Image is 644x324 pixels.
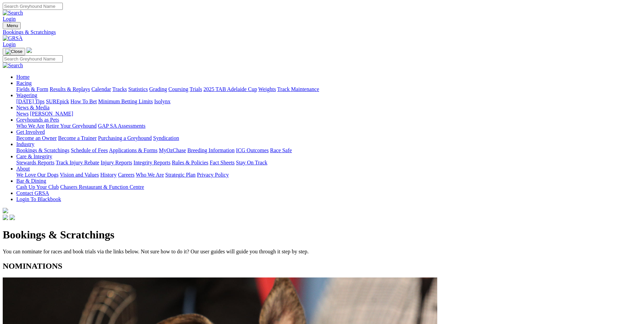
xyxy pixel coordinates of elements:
[71,98,97,104] a: How To Bet
[16,160,641,166] div: Care & Integrity
[5,49,22,54] img: Close
[60,184,144,190] a: Chasers Restaurant & Function Centre
[16,117,59,123] a: Greyhounds as Pets
[187,147,235,153] a: Breeding Information
[26,48,32,53] img: logo-grsa-white.png
[3,262,641,271] h2: NOMINATIONS
[3,55,63,62] input: Search
[16,190,49,196] a: Contact GRSA
[16,160,54,165] a: Stewards Reports
[16,172,641,178] div: About
[118,172,134,178] a: Careers
[16,178,46,184] a: Bar & Dining
[100,172,116,178] a: History
[50,86,90,92] a: Results & Replays
[30,111,73,116] a: [PERSON_NAME]
[16,86,48,92] a: Fields & Form
[16,135,641,141] div: Get Involved
[16,74,30,80] a: Home
[16,154,52,159] a: Care & Integrity
[16,166,30,172] a: About
[98,123,146,129] a: GAP SA Assessments
[168,86,188,92] a: Coursing
[3,249,641,255] p: You can nominate for races and book trials via the links below. Not sure how to do it? Our user g...
[16,80,32,86] a: Racing
[154,98,170,104] a: Isolynx
[159,147,186,153] a: MyOzChase
[236,160,267,165] a: Stay On Track
[16,172,58,178] a: We Love Our Dogs
[3,10,23,16] img: Search
[46,98,69,104] a: SUREpick
[56,160,99,165] a: Track Injury Rebate
[91,86,111,92] a: Calendar
[112,86,127,92] a: Tracks
[3,16,16,22] a: Login
[10,215,15,220] img: twitter.svg
[71,147,108,153] a: Schedule of Fees
[109,147,158,153] a: Applications & Forms
[16,98,44,104] a: [DATE] Tips
[3,41,16,47] a: Login
[60,172,99,178] a: Vision and Values
[149,86,167,92] a: Grading
[100,160,132,165] a: Injury Reports
[16,105,50,110] a: News & Media
[197,172,229,178] a: Privacy Policy
[16,111,641,117] div: News & Media
[16,123,641,129] div: Greyhounds as Pets
[16,98,641,105] div: Wagering
[3,229,641,241] h1: Bookings & Scratchings
[3,208,8,213] img: logo-grsa-white.png
[165,172,196,178] a: Strategic Plan
[16,86,641,92] div: Racing
[172,160,208,165] a: Rules & Policies
[3,29,641,35] a: Bookings & Scratchings
[16,111,29,116] a: News
[46,123,97,129] a: Retire Your Greyhound
[3,215,8,220] img: facebook.svg
[16,147,69,153] a: Bookings & Scratchings
[98,98,153,104] a: Minimum Betting Limits
[153,135,179,141] a: Syndication
[16,141,34,147] a: Industry
[16,184,59,190] a: Cash Up Your Club
[58,135,97,141] a: Become a Trainer
[270,147,292,153] a: Race Safe
[3,3,63,10] input: Search
[16,135,57,141] a: Become an Owner
[3,62,23,69] img: Search
[203,86,257,92] a: 2025 TAB Adelaide Cup
[16,129,45,135] a: Get Involved
[136,172,164,178] a: Who We Are
[236,147,269,153] a: ICG Outcomes
[258,86,276,92] a: Weights
[210,160,235,165] a: Fact Sheets
[3,35,23,41] img: GRSA
[277,86,319,92] a: Track Maintenance
[128,86,148,92] a: Statistics
[189,86,202,92] a: Trials
[16,123,44,129] a: Who We Are
[133,160,170,165] a: Integrity Reports
[7,23,18,28] span: Menu
[16,92,37,98] a: Wagering
[16,147,641,154] div: Industry
[16,184,641,190] div: Bar & Dining
[16,196,61,202] a: Login To Blackbook
[98,135,152,141] a: Purchasing a Greyhound
[3,48,25,55] button: Toggle navigation
[3,22,21,29] button: Toggle navigation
